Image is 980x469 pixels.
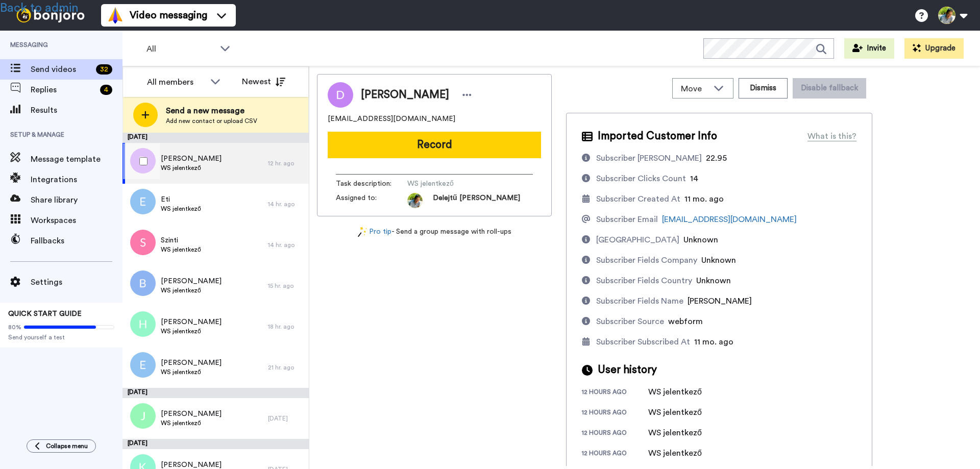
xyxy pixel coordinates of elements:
[328,114,455,124] span: [EMAIL_ADDRESS][DOMAIN_NAME]
[582,449,648,459] div: 12 hours ago
[268,323,304,331] div: 18 hr. ago
[161,409,222,419] span: [PERSON_NAME]
[100,85,112,95] div: 4
[328,132,541,158] button: Record
[122,439,309,449] div: [DATE]
[268,241,304,249] div: 14 hr. ago
[27,439,96,453] button: Collapse menu
[31,174,122,186] span: Integrations
[31,214,122,227] span: Workspaces
[596,213,658,226] div: Subscriber Email
[31,63,92,76] span: Send videos
[596,315,664,328] div: Subscriber Source
[268,200,304,208] div: 14 hr. ago
[596,193,680,205] div: Subscriber Created At
[648,447,702,459] div: WS jelentkező
[433,193,520,208] span: Delejtű [PERSON_NAME]
[596,295,683,307] div: Subscriber Fields Name
[166,117,257,125] span: Add new contact or upload CSV
[701,256,736,264] span: Unknown
[706,154,727,162] span: 22.95
[130,403,156,429] img: j.png
[683,236,718,244] span: Unknown
[596,336,690,348] div: Subscriber Subscribed At
[161,235,201,245] span: Szinti
[130,311,156,337] img: h.png
[161,317,222,327] span: [PERSON_NAME]
[668,317,703,326] span: webform
[130,352,156,378] img: e.png
[161,358,222,368] span: [PERSON_NAME]
[596,234,679,246] div: [GEOGRAPHIC_DATA]
[358,227,391,237] a: Pro tip
[147,76,205,88] div: All members
[130,189,156,214] img: e.png
[596,172,686,185] div: Subscriber Clicks Count
[234,71,293,92] button: Newest
[166,105,257,117] span: Send a new message
[161,419,222,427] span: WS jelentkező
[31,104,122,116] span: Results
[904,38,964,59] button: Upgrade
[358,227,367,237] img: magic-wand.svg
[122,388,309,398] div: [DATE]
[662,215,797,224] a: [EMAIL_ADDRESS][DOMAIN_NAME]
[696,277,731,285] span: Unknown
[681,83,708,95] span: Move
[684,195,724,203] span: 11 mo. ago
[161,154,222,164] span: [PERSON_NAME]
[8,310,82,317] span: QUICK START GUIDE
[407,179,504,189] span: WS jelentkező
[31,194,122,206] span: Share library
[8,333,114,341] span: Send yourself a test
[648,427,702,439] div: WS jelentkező
[844,38,894,59] button: Invite
[31,84,96,96] span: Replies
[336,179,407,189] span: Task description :
[130,230,156,255] img: s.png
[598,129,717,144] span: Imported Customer Info
[31,153,122,165] span: Message template
[107,7,124,23] img: vm-color.svg
[161,164,222,172] span: WS jelentkező
[122,133,309,143] div: [DATE]
[596,152,702,164] div: Subscriber [PERSON_NAME]
[146,43,215,55] span: All
[268,363,304,372] div: 21 hr. ago
[31,276,122,288] span: Settings
[8,323,21,331] span: 80%
[268,159,304,167] div: 12 hr. ago
[317,227,552,237] div: - Send a group message with roll-ups
[596,275,692,287] div: Subscriber Fields Country
[161,276,222,286] span: [PERSON_NAME]
[582,429,648,439] div: 12 hours ago
[130,270,156,296] img: b.png
[161,205,201,213] span: WS jelentkező
[598,362,657,378] span: User history
[361,87,449,103] span: [PERSON_NAME]
[690,175,698,183] span: 14
[648,406,702,418] div: WS jelentkező
[648,386,702,398] div: WS jelentkező
[161,327,222,335] span: WS jelentkező
[268,414,304,423] div: [DATE]
[268,282,304,290] div: 15 hr. ago
[694,338,733,346] span: 11 mo. ago
[161,286,222,294] span: WS jelentkező
[739,78,788,98] button: Dismiss
[161,368,222,376] span: WS jelentkező
[130,8,207,22] span: Video messaging
[807,130,856,142] div: What is this?
[336,193,407,208] span: Assigned to:
[161,245,201,254] span: WS jelentkező
[793,78,866,98] button: Disable fallback
[688,297,752,305] span: [PERSON_NAME]
[46,442,88,450] span: Collapse menu
[582,388,648,398] div: 12 hours ago
[161,194,201,205] span: Eti
[596,254,697,266] div: Subscriber Fields Company
[96,64,112,75] div: 32
[31,235,122,247] span: Fallbacks
[328,82,353,108] img: Image of Dóra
